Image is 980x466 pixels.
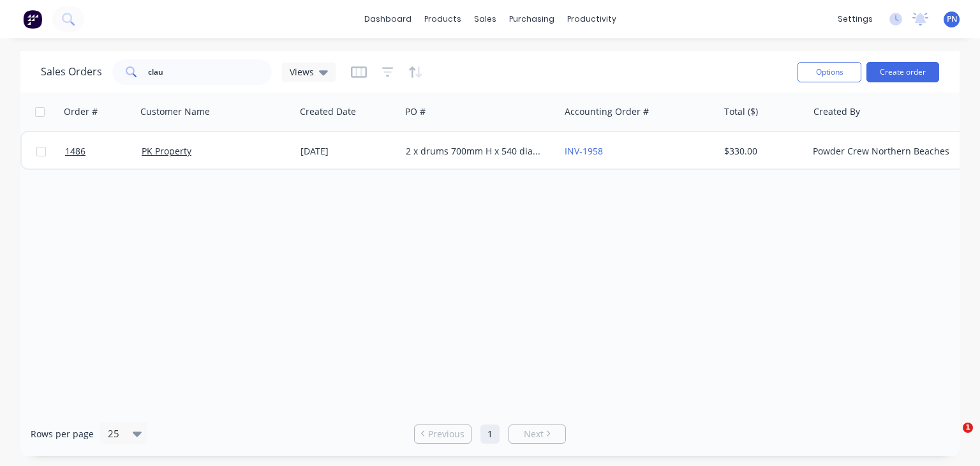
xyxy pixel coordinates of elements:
div: purchasing [503,10,561,29]
div: productivity [561,10,623,29]
a: Page 1 is your current page [480,425,500,444]
span: Previous [428,428,464,440]
div: sales [468,10,503,29]
div: Order # [64,105,98,118]
a: dashboard [358,10,418,29]
div: Powder Crew Northern Beaches [813,145,954,158]
span: Rows per page [31,428,94,440]
a: Previous page [415,428,471,440]
div: $330.00 [724,145,799,158]
a: Next page [509,428,565,440]
div: Customer Name [140,105,210,118]
button: Options [798,62,861,82]
a: 1486 [65,132,142,170]
span: 1486 [65,145,85,158]
span: Views [290,65,314,79]
div: [DATE] [301,145,396,158]
iframe: Intercom live chat [937,423,967,453]
img: Factory [23,10,42,29]
a: INV-1958 [565,145,603,157]
div: products [418,10,468,29]
h1: Sales Orders [41,66,102,78]
span: Next [524,428,544,440]
input: Search... [148,59,272,85]
span: 1 [963,423,973,433]
a: PK Property [142,145,191,157]
ul: Pagination [409,425,571,444]
div: Accounting Order # [565,105,649,118]
div: Total ($) [724,105,758,118]
div: PO # [405,105,426,118]
div: Created Date [300,105,356,118]
span: PN [947,13,957,25]
button: Create order [866,62,939,82]
div: settings [831,10,879,29]
div: Created By [813,105,860,118]
div: 2 x drums 700mm H x 540 diameter [406,145,547,158]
